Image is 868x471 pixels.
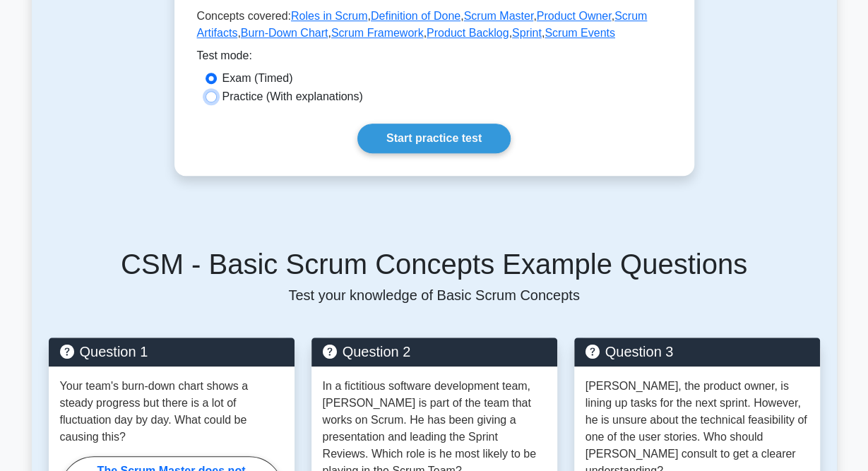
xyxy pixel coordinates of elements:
[512,27,542,39] a: Sprint
[291,10,367,22] a: Roles in Scrum
[357,124,511,153] a: Start practice test
[222,88,363,105] label: Practice (With explanations)
[197,47,672,70] div: Test mode:
[60,343,283,360] h5: Question 1
[49,247,820,281] h5: CSM - Basic Scrum Concepts Example Questions
[585,343,809,360] h5: Question 3
[545,27,615,39] a: Scrum Events
[60,378,283,446] p: Your team's burn-down chart shows a steady progress but there is a lot of fluctuation day by day....
[331,27,424,39] a: Scrum Framework
[323,343,546,360] h5: Question 2
[222,70,293,87] label: Exam (Timed)
[371,10,460,22] a: Definition of Done
[49,287,820,304] p: Test your knowledge of Basic Scrum Concepts
[537,10,612,22] a: Product Owner
[463,10,533,22] a: Scrum Master
[197,8,672,47] p: Concepts covered: , , , , , , , , ,
[241,27,328,39] a: Burn-Down Chart
[427,27,509,39] a: Product Backlog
